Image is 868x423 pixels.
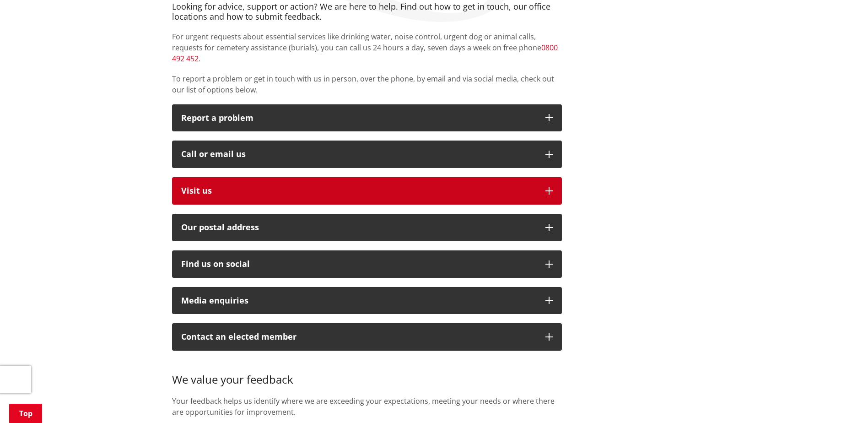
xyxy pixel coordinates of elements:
p: Report a problem [181,114,536,123]
div: Call or email us [181,150,536,159]
p: To report a problem or get in touch with us in person, over the phone, by email and via social me... [172,73,562,95]
div: Find us on social [181,260,536,269]
iframe: Messenger Launcher [826,385,859,418]
button: Our postal address [172,214,562,241]
button: Find us on social [172,250,562,278]
h2: Our postal address [181,223,536,232]
button: Report a problem [172,104,562,132]
button: Media enquiries [172,287,562,315]
a: 0800 492 452 [172,43,558,64]
p: Contact an elected member [181,332,536,342]
div: Media enquiries [181,296,536,305]
p: For urgent requests about essential services like drinking water, noise control, urgent dog or an... [172,31,562,64]
a: Top [9,404,42,423]
p: Your feedback helps us identify where we are exceeding your expectations, meeting your needs or w... [172,396,562,418]
p: Visit us [181,186,536,195]
h4: Looking for advice, support or action? We are here to help. Find out how to get in touch, our off... [172,2,562,22]
h3: We value your feedback [172,360,562,386]
button: Call or email us [172,141,562,168]
button: Visit us [172,177,562,205]
button: Contact an elected member [172,323,562,351]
